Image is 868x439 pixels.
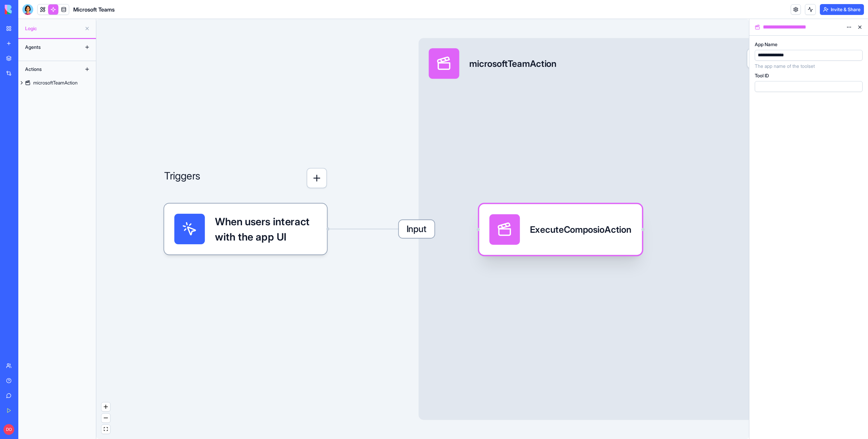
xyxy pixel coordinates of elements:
span: When users interact with the app UI [215,214,317,244]
div: microsoftTeamAction [33,79,78,86]
button: Invite & Share [820,4,864,15]
img: logo [5,5,47,14]
button: fit view [101,425,110,434]
label: App Name [755,41,777,48]
p: Triggers [164,168,200,188]
div: Triggers [164,127,327,254]
button: zoom in [101,402,110,412]
button: zoom out [101,414,110,423]
div: When users interact with the app UI [164,204,327,254]
div: ExecuteComposioAction [479,204,642,255]
span: Logic [25,25,82,32]
div: ExecuteComposioAction [530,223,631,236]
span: The app name of the toolset [755,63,863,70]
div: microsoftTeamAction [469,57,556,70]
a: microsoftTeamAction [18,77,96,88]
span: DO [3,424,14,435]
div: InputmicrosoftTeamAction [418,38,800,420]
label: Tool ID [755,72,769,79]
span: Microsoft Teams [73,5,115,14]
div: Actions [22,64,76,75]
span: Input [399,220,434,238]
div: Agents [22,42,76,53]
